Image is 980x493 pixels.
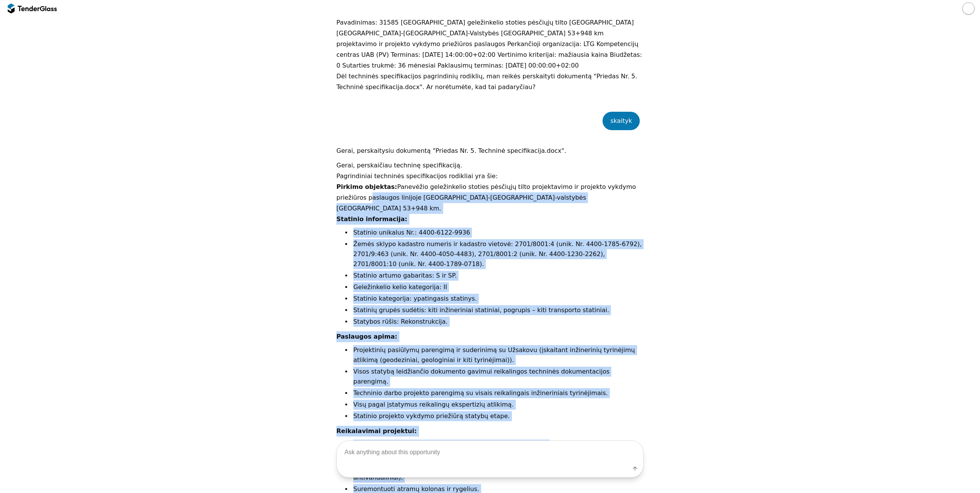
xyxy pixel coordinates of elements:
li: Statinio artumo gabaritas: S ir SP. [352,271,644,281]
li: Projektinių pasiūlymų parengimą ir suderinimą su Užsakovu (įskaitant inžinerinių tyrinėjimų atlik... [352,345,644,365]
strong: Paslaugos apima: [336,333,397,340]
p: Dėl techninės specifikacijos pagrindinių rodiklių, man reikės perskaityti dokumentą "Priedas Nr. ... [336,71,644,93]
li: Statinio projekto vykdymo priežiūrą statybų etape. [352,411,644,421]
li: Statinių grupės sudėtis: kiti inžineriniai statiniai, pogrupis – kiti transporto statiniai. [352,305,644,315]
li: Techninio darbo projekto parengimą su visais reikalingais inžineriniais tyrinėjimais. [352,388,644,398]
p: Pagrindiniai techninės specifikacijos rodikliai yra šie: [336,171,644,182]
div: skaityk [610,116,632,126]
strong: Statinio informacija: [336,215,407,223]
p: Gerai, perskaičiau techninę specifikaciją. [336,160,644,171]
li: Statinio unikalus Nr.: 4400-6122-9936 [352,228,644,238]
p: Gerai, perskaitysiu dokumentą "Priedas Nr. 5. Techninė specifikacija.docx". [336,146,644,156]
li: Visų pagal įstatymus reikalingų ekspertizių atlikimą. [352,400,644,410]
strong: Pirkimo objektas: [336,183,397,190]
li: Žemės sklypo kadastro numeris ir kadastro vietovė: 2701/8001:4 (unik. Nr. 4400-1785-6792), 2701/9... [352,239,644,269]
p: Panevėžio geležinkelio stoties pėsčiųjų tilto projektavimo ir projekto vykdymo priežiūros paslaug... [336,182,644,214]
li: Geležinkelio kelio kategorija: II [352,282,644,292]
li: Visos statybą leidžiančio dokumento gavimui reikalingos techninės dokumentacijos parengimą. [352,367,644,387]
li: Statinio kategorija: ypatingasis statinys. [352,294,644,304]
p: Pavadinimas: 31585 [GEOGRAPHIC_DATA] geležinkelio stoties pėsčiųjų tilto [GEOGRAPHIC_DATA] [GEOGR... [336,17,644,71]
li: Statybos rūšis: Rekonstrukcija. [352,317,644,327]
